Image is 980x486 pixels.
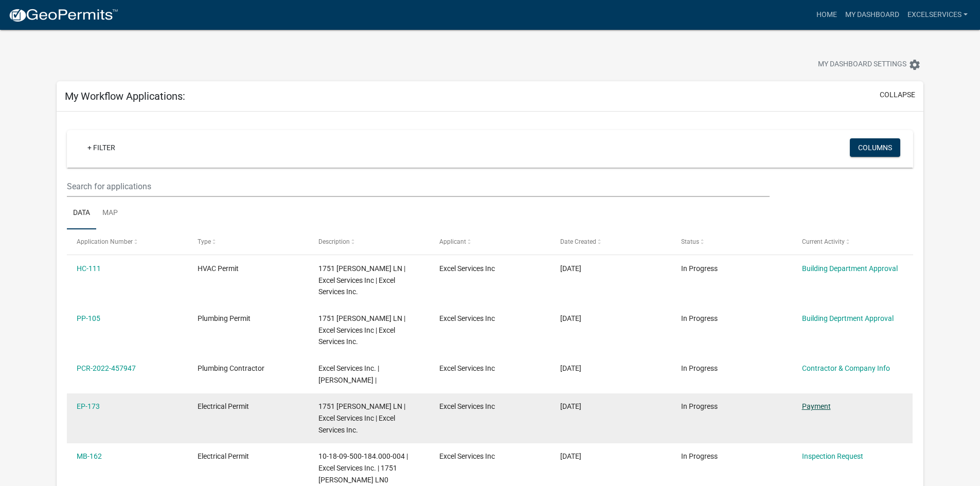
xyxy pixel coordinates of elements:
[802,238,845,245] span: Current Activity
[880,89,915,100] button: collapse
[318,314,405,346] span: 1751 PENNY MARTIN LN | Excel Services Inc | Excel Services Inc.
[439,238,466,245] span: Applicant
[198,452,249,460] span: Electrical Permit
[810,55,929,75] button: My Dashboard Settingssettings
[318,264,405,296] span: 1751 PENNY MARTIN LN | Excel Services Inc | Excel Services Inc.
[681,314,718,322] span: In Progress
[67,176,769,197] input: Search for applications
[792,229,913,254] datatable-header-cell: Current Activity
[439,402,495,410] span: Excel Services Inc
[908,59,921,71] i: settings
[560,238,596,245] span: Date Created
[198,238,211,245] span: Type
[802,264,898,273] a: Building Department Approval
[681,452,718,460] span: In Progress
[77,314,100,322] a: PP-105
[79,138,123,157] a: + Filter
[560,402,581,410] span: 07/14/2025
[841,5,903,25] a: My Dashboard
[850,138,900,157] button: Columns
[77,238,133,245] span: Application Number
[188,229,309,254] datatable-header-cell: Type
[671,229,792,254] datatable-header-cell: Status
[681,264,718,273] span: In Progress
[812,5,841,25] a: Home
[439,364,495,372] span: Excel Services Inc
[198,264,239,273] span: HVAC Permit
[439,314,495,322] span: Excel Services Inc
[67,197,96,230] a: Data
[318,402,405,434] span: 1751 PENNY MARTIN LN | Excel Services Inc | Excel Services Inc.
[198,314,251,322] span: Plumbing Permit
[77,452,102,460] a: MB-162
[550,229,671,254] datatable-header-cell: Date Created
[818,59,906,71] span: My Dashboard Settings
[67,229,188,254] datatable-header-cell: Application Number
[681,364,718,372] span: In Progress
[560,314,581,322] span: 08/13/2025
[903,5,972,25] a: excelservices
[430,229,550,254] datatable-header-cell: Applicant
[309,229,430,254] datatable-header-cell: Description
[802,452,863,460] a: Inspection Request
[318,452,408,484] span: 10-18-09-500-184.000-004 | Excel Services Inc. | 1751 PENNY MARTIN LN0
[802,402,831,410] a: Payment
[439,452,495,460] span: Excel Services Inc
[802,364,890,372] a: Contractor & Company Info
[65,90,185,102] h5: My Workflow Applications:
[439,264,495,273] span: Excel Services Inc
[77,364,136,372] a: PCR-2022-457947
[77,402,100,410] a: EP-173
[77,264,101,273] a: HC-111
[802,314,894,322] a: Building Deprtment Approval
[560,264,581,273] span: 08/13/2025
[318,238,350,245] span: Description
[560,452,581,460] span: 06/16/2025
[681,238,699,245] span: Status
[96,197,124,230] a: Map
[681,402,718,410] span: In Progress
[198,364,264,372] span: Plumbing Contractor
[198,402,249,410] span: Electrical Permit
[560,364,581,372] span: 08/01/2025
[318,364,379,384] span: Excel Services Inc. | Brian Smith |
